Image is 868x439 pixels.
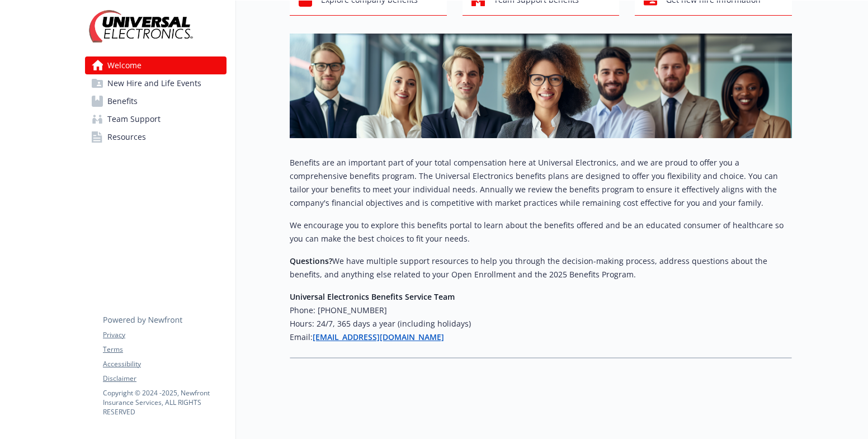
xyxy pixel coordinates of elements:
[290,34,792,138] img: overview page banner
[103,344,226,355] a: Terms
[85,74,227,92] a: New Hire and Life Events
[107,74,201,92] span: New Hire and Life Events
[103,330,226,340] a: Privacy
[290,331,792,344] h6: Email:
[103,388,226,417] p: Copyright © 2024 - 2025 , Newfront Insurance Services, ALL RIGHTS RESERVED
[107,110,161,128] span: Team Support
[103,359,226,369] a: Accessibility
[85,110,227,128] a: Team Support
[103,374,226,384] a: Disclaimer
[85,128,227,146] a: Resources
[290,254,792,281] p: We have multiple support resources to help you through the decision-making process, address quest...
[290,317,792,331] h6: Hours: 24/7, 365 days a year (including holidays)​
[85,56,227,74] a: Welcome
[85,92,227,110] a: Benefits
[290,219,792,246] p: We encourage you to explore this benefits portal to learn about the benefits offered and be an ed...
[313,332,444,342] a: [EMAIL_ADDRESS][DOMAIN_NAME]
[290,256,332,266] strong: Questions?
[290,304,792,317] h6: Phone: [PHONE_NUMBER]
[107,56,141,74] span: Welcome
[107,92,138,110] span: Benefits
[290,291,455,302] strong: Universal Electronics Benefits Service Team
[290,156,792,210] p: Benefits are an important part of your total compensation here at Universal Electronics, and we a...
[107,128,146,146] span: Resources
